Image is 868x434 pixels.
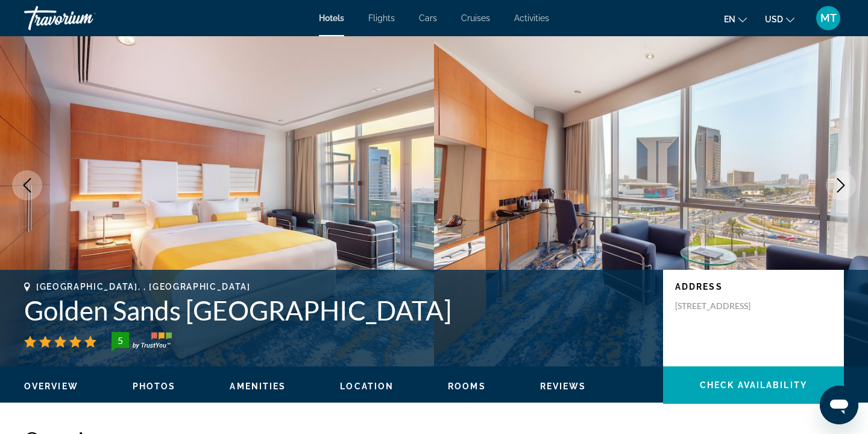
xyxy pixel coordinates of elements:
[820,12,837,24] span: MT
[461,13,490,23] a: Cruises
[230,381,286,392] button: Amenities
[340,381,394,391] span: Location
[540,381,587,392] button: Reviews
[663,366,844,404] button: Check Availability
[24,2,145,34] a: Travorium
[340,381,394,392] button: Location
[419,13,437,23] a: Cars
[813,5,844,31] button: User Menu
[108,333,132,348] div: 5
[133,381,176,392] button: Photos
[700,380,807,390] span: Check Availability
[675,282,832,292] p: Address
[826,170,856,200] button: Next image
[133,381,176,391] span: Photos
[112,332,172,351] img: trustyou-badge-hor.svg
[368,13,395,23] a: Flights
[724,10,747,28] button: Change language
[765,10,794,28] button: Change currency
[24,381,78,391] span: Overview
[12,170,42,200] button: Previous image
[724,14,735,24] span: en
[514,13,549,23] a: Activities
[820,386,858,424] iframe: Кнопка запуска окна обмена сообщениями
[765,14,783,24] span: USD
[230,381,286,391] span: Amenities
[24,381,78,392] button: Overview
[24,295,651,326] h1: Golden Sands [GEOGRAPHIC_DATA]
[36,282,251,292] span: [GEOGRAPHIC_DATA], , [GEOGRAPHIC_DATA]
[448,381,486,392] button: Rooms
[540,381,587,391] span: Reviews
[319,13,344,23] a: Hotels
[675,301,772,311] p: [STREET_ADDRESS]
[448,381,486,391] span: Rooms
